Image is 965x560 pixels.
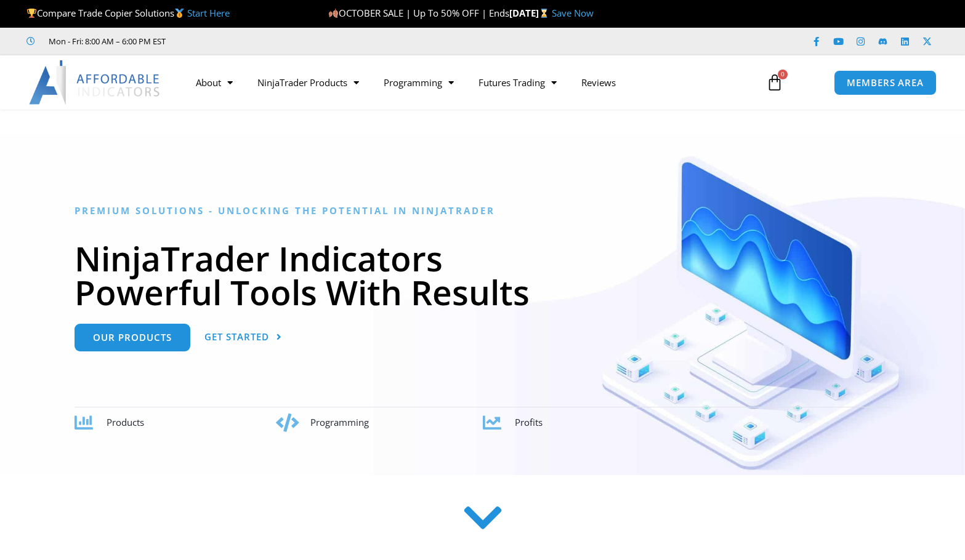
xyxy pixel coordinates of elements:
[539,9,549,18] img: ⌛
[27,9,36,18] img: 🏆
[245,68,371,97] a: NinjaTrader Products
[204,332,269,342] span: Get Started
[175,9,184,18] img: 🥇
[778,70,788,79] span: 0
[329,9,338,18] img: 🍂
[75,205,890,217] h6: Premium Solutions - Unlocking the Potential in NinjaTrader
[748,65,802,100] a: 0
[834,70,937,95] a: MEMBERS AREA
[569,68,628,97] a: Reviews
[107,416,144,428] span: Products
[183,35,368,47] iframe: Customer reviews powered by Trustpilot
[515,416,543,428] span: Profits
[184,68,245,97] a: About
[552,7,594,19] a: Save Now
[184,68,753,97] nav: Menu
[509,7,552,19] strong: [DATE]
[75,241,890,309] h1: NinjaTrader Indicators Powerful Tools With Results
[847,78,924,87] span: MEMBERS AREA
[204,324,282,351] a: Get Started
[328,7,509,19] span: OCTOBER SALE | Up To 50% OFF | Ends
[310,416,369,428] span: Programming
[187,7,230,19] a: Start Here
[46,34,166,49] span: Mon - Fri: 8:00 AM – 6:00 PM EST
[29,60,161,105] img: LogoAI | Affordable Indicators – NinjaTrader
[466,68,569,97] a: Futures Trading
[371,68,466,97] a: Programming
[93,333,172,342] span: Our Products
[26,7,230,19] span: Compare Trade Copier Solutions
[75,324,190,351] a: Our Products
